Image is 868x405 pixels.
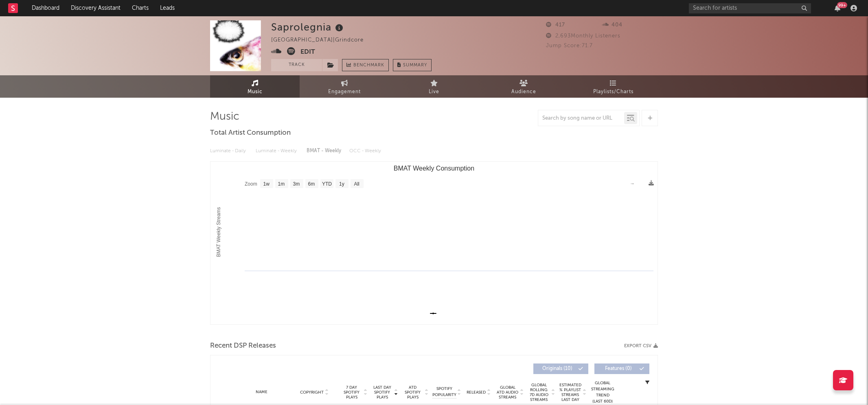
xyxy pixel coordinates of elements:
[590,380,615,405] div: Global Streaming Trend (Last 60D)
[271,35,373,45] div: [GEOGRAPHIC_DATA] | Grindcore
[533,363,588,374] button: Originals(10)
[278,181,285,187] text: 1m
[479,75,568,98] a: Audience
[630,181,635,186] text: →
[496,385,519,400] span: Global ATD Audio Streams
[328,87,361,97] span: Engagement
[568,75,658,98] a: Playlists/Charts
[432,386,456,398] span: Spotify Popularity
[402,385,423,400] span: ATD Spotify Plays
[429,87,439,97] span: Live
[403,63,427,68] span: Summary
[528,383,550,402] span: Global Rolling 7D Audio Streams
[393,59,432,71] button: Summary
[308,181,315,187] text: 6m
[559,383,581,402] span: Estimated % Playlist Streams Last Day
[271,59,322,71] button: Track
[389,75,479,98] a: Live
[602,22,623,28] span: 404
[353,61,384,70] span: Benchmark
[271,20,345,34] div: Saprolegnia
[210,341,276,351] span: Recent DSP Releases
[342,59,389,71] a: Benchmark
[248,87,263,97] span: Music
[394,165,474,172] text: BMAT Weekly Consumption
[539,366,576,371] span: Originals ( 10 )
[546,22,565,28] span: 417
[689,3,811,13] input: Search for artists
[235,389,288,395] div: Name
[300,47,315,57] button: Edit
[538,115,624,122] input: Search by song name or URL
[339,181,344,187] text: 1y
[293,181,300,187] text: 3m
[300,75,389,98] a: Engagement
[210,128,291,138] span: Total Artist Consumption
[546,33,620,39] span: 2,693 Monthly Listeners
[210,75,300,98] a: Music
[216,207,221,257] text: BMAT Weekly Streams
[371,385,393,400] span: Last Day Spotify Plays
[511,87,536,97] span: Audience
[322,181,332,187] text: YTD
[593,87,633,97] span: Playlists/Charts
[594,363,649,374] button: Features(0)
[837,2,847,8] div: 99 +
[624,344,658,348] button: Export CSV
[600,366,637,371] span: Features ( 0 )
[210,162,658,324] svg: BMAT Weekly Consumption
[263,181,270,187] text: 1w
[300,390,324,395] span: Copyright
[546,43,593,48] span: Jump Score: 71.7
[341,385,362,400] span: 7 Day Spotify Plays
[835,5,840,11] button: 99+
[354,181,359,187] text: All
[467,390,486,395] span: Released
[245,181,257,187] text: Zoom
